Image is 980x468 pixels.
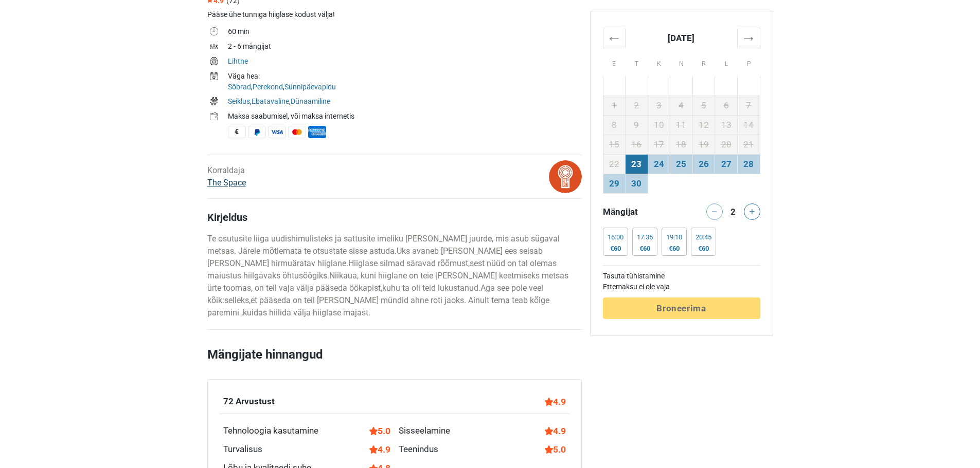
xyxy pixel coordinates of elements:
td: 19 [692,135,715,154]
td: , , [228,95,582,110]
a: Dünaamiline [291,97,330,105]
td: 21 [737,135,760,154]
span: Sularaha [228,126,246,138]
div: 19:10 [666,233,682,241]
div: €60 [696,245,711,253]
th: T [626,48,648,76]
td: , , [228,70,582,95]
td: 15 [603,135,626,154]
td: 9 [626,115,648,135]
td: 4 [670,96,693,115]
td: 25 [670,154,693,174]
div: Sisseelamine [399,424,450,438]
td: Tasuta tühistamine [603,271,760,282]
td: 10 [648,115,670,135]
div: Korraldaja [207,164,246,189]
td: 28 [737,154,760,174]
td: 8 [603,115,626,135]
p: Te osutusite liiga uudishimulisteks ja sattusite imeliku [PERSON_NAME] juurde, mis asub sügaval m... [207,233,582,319]
th: → [737,28,760,48]
div: Turvalisus [223,443,262,456]
h2: Mängijate hinnangud [207,345,582,379]
div: Pääse ühe tunniga hiiglase kodust välja! [207,9,582,20]
th: K [648,48,670,76]
td: 23 [626,154,648,174]
td: 3 [648,96,670,115]
td: 7 [737,96,760,115]
div: 20:45 [696,233,711,241]
td: 60 min [228,25,582,40]
th: ← [603,28,626,48]
td: 22 [603,154,626,174]
div: Väga hea: [228,71,582,82]
td: 2 - 6 mängijat [228,40,582,55]
a: Perekond [253,83,283,91]
div: 72 Arvustust [223,395,275,408]
td: Ettemaksu ei ole vaja [603,282,760,292]
div: Mängijat [599,203,682,220]
img: bitmap.png [549,160,582,193]
a: Lihtne [228,57,248,65]
td: 1 [603,96,626,115]
span: MasterCard [288,126,306,138]
td: 17 [648,135,670,154]
td: 12 [692,115,715,135]
td: 27 [715,154,738,174]
td: 11 [670,115,693,135]
td: 6 [715,96,738,115]
div: Teenindus [399,443,438,456]
th: [DATE] [626,28,738,48]
a: Sõbrad [228,83,251,91]
span: PayPal [248,126,266,138]
div: 4.9 [369,443,390,456]
div: 16:00 [608,233,623,241]
td: 16 [626,135,648,154]
div: 17:35 [637,233,653,241]
td: 13 [715,115,738,135]
a: Ebatavaline [252,97,289,105]
td: 18 [670,135,693,154]
a: Seiklus [228,97,250,105]
a: Sünnipäevapidu [284,83,336,91]
span: American Express [308,126,326,138]
a: The Space [207,178,246,188]
span: Visa [268,126,286,138]
th: P [737,48,760,76]
div: 4.9 [545,424,566,438]
div: 5.0 [545,443,566,456]
th: R [692,48,715,76]
div: 5.0 [369,424,390,438]
th: N [670,48,693,76]
div: €60 [666,245,682,253]
td: 30 [626,174,648,193]
h4: Kirjeldus [207,211,582,223]
td: 20 [715,135,738,154]
div: €60 [637,245,653,253]
td: 2 [626,96,648,115]
td: 5 [692,96,715,115]
div: 4.9 [545,395,566,408]
div: Maksa saabumisel, või maksa internetis [228,111,582,122]
th: E [603,48,626,76]
th: L [715,48,738,76]
div: 2 [727,203,739,218]
td: 26 [692,154,715,174]
td: 14 [737,115,760,135]
div: €60 [608,245,623,253]
td: 29 [603,174,626,193]
div: Tehnoloogia kasutamine [223,424,318,438]
td: 24 [648,154,670,174]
